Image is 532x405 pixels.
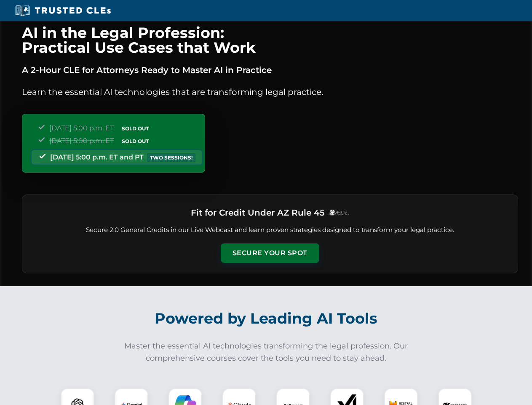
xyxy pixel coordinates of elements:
[22,63,518,77] p: A 2-Hour CLE for Attorneys Ready to Master AI in Practice
[32,225,508,235] p: Secure 2.0 General Credits in our Live Webcast and learn proven strategies designed to transform ...
[119,340,414,364] p: Master the essential AI technologies transforming the legal profession. Our comprehensive courses...
[22,25,518,55] h1: AI in the Legal Profession: Practical Use Cases that Work
[191,205,325,220] h3: Fit for Credit Under AZ Rule 45
[328,209,349,216] img: Logo
[119,124,152,133] span: SOLD OUT
[13,4,113,17] img: Trusted CLEs
[22,85,518,99] p: Learn the essential AI technologies that are transforming legal practice.
[119,137,152,146] span: SOLD OUT
[49,124,114,132] span: [DATE] 5:00 p.m. ET
[49,137,114,145] span: [DATE] 5:00 p.m. ET
[221,243,319,263] button: Secure Your Spot
[33,304,500,333] h2: Powered by Leading AI Tools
